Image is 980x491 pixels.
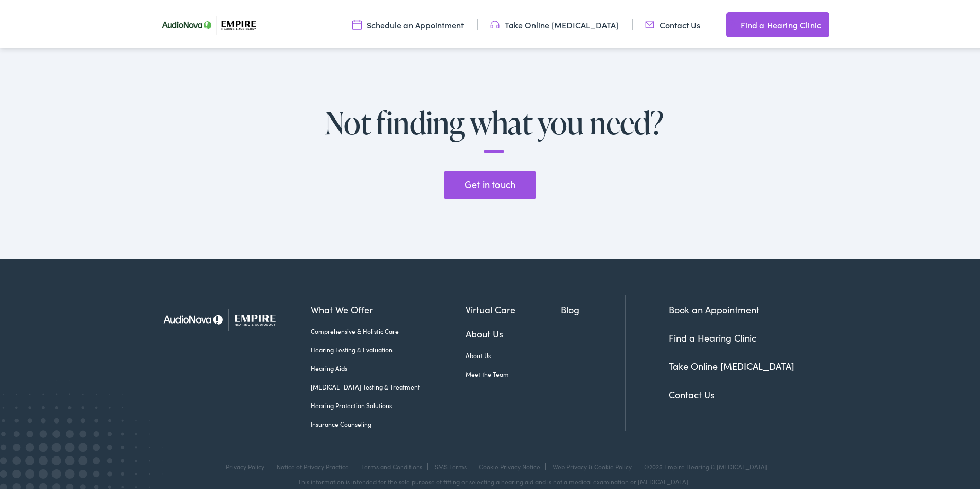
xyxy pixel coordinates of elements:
[726,10,829,35] a: Find a Hearing Clinic
[435,460,467,469] a: SMS Terms
[669,386,715,399] a: Contact Us
[154,476,833,483] div: This information is intended for the sole purpose of fitting or selecting a hearing aid and is no...
[561,300,625,314] a: Blog
[311,417,466,427] a: Insurance Counseling
[466,300,561,314] a: Virtual Care
[669,329,756,342] a: Find a Hearing Clinic
[311,325,466,334] a: Comprehensive & Holistic Care
[479,460,540,469] a: Cookie Privacy Notice
[444,168,536,197] a: Get in touch
[309,104,679,150] h2: Not finding what you need?
[352,17,464,28] a: Schedule an Appointment
[726,16,736,29] img: utility icon
[311,399,466,408] a: Hearing Protection Solutions
[466,367,561,377] a: Meet the Team
[466,325,561,338] a: About Us
[352,17,362,28] img: utility icon
[490,17,500,28] img: utility icon
[154,293,296,343] img: Empire Hearing & Audiology
[311,362,466,371] a: Hearing Aids
[669,358,794,370] a: Take Online [MEDICAL_DATA]
[361,460,422,469] a: Terms and Conditions
[311,343,466,352] a: Hearing Testing & Evaluation
[639,461,767,468] div: ©2025 Empire Hearing & [MEDICAL_DATA]
[490,17,618,28] a: Take Online [MEDICAL_DATA]
[645,17,700,28] a: Contact Us
[277,460,349,469] a: Notice of Privacy Practice
[669,301,759,314] a: Book an Appointment
[226,460,264,469] a: Privacy Policy
[553,460,632,469] a: Web Privacy & Cookie Policy
[311,300,466,314] a: What We Offer
[311,380,466,390] a: [MEDICAL_DATA] Testing & Treatment
[466,349,561,358] a: About Us
[645,17,654,28] img: utility icon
